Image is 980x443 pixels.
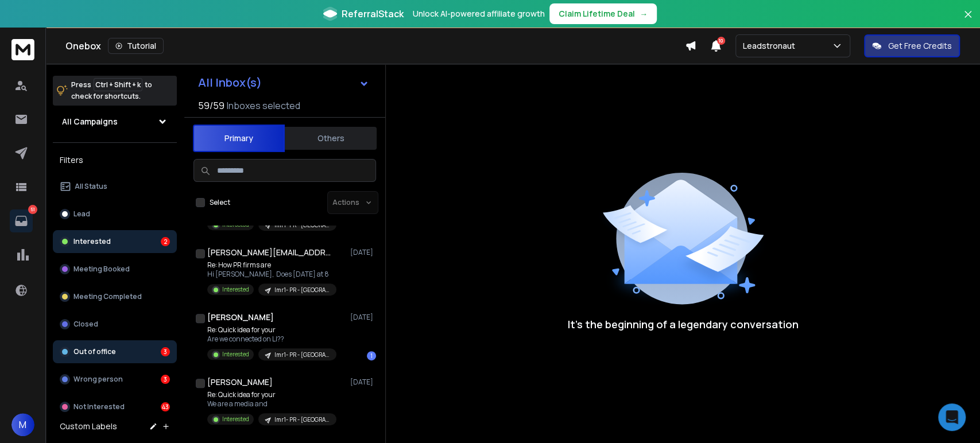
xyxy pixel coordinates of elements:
p: Interested [222,415,249,423]
p: Interested [222,285,249,294]
span: Ctrl + Shift + k [94,78,142,91]
p: [DATE] [350,313,376,322]
span: ReferralStack [342,7,404,21]
h3: Filters [53,152,177,168]
button: Lead [53,203,177,226]
h1: [PERSON_NAME] [207,312,274,323]
div: Open Intercom Messenger [938,403,966,431]
h1: [PERSON_NAME] [207,376,273,388]
button: Interested2 [53,230,177,253]
span: 59 / 59 [198,99,224,112]
button: M [11,413,34,436]
p: Out of office [73,347,116,356]
button: Closed [53,313,177,336]
div: 3 [161,375,170,384]
p: Interested [73,237,111,246]
div: 3 [161,347,170,356]
label: Select [210,198,230,207]
p: 51 [28,205,37,214]
p: Re: Quick idea for your [207,390,336,399]
button: Out of office3 [53,340,177,363]
button: Close banner [960,7,975,34]
p: [DATE] [350,378,376,387]
button: Claim Lifetime Deal→ [549,3,657,24]
p: Imr1- PR - [GEOGRAPHIC_DATA] [274,415,330,424]
p: Imr1- PR - [GEOGRAPHIC_DATA] [274,286,330,294]
p: Interested [222,350,249,359]
p: Leadstronaut [743,40,800,52]
h1: All Inbox(s) [198,77,262,88]
p: All Status [75,182,107,191]
p: Re: How PR firms are [207,261,336,270]
p: We are a media and [207,399,336,409]
h3: Inboxes selected [227,99,300,112]
div: 1 [367,351,376,360]
p: [DATE] [350,248,376,257]
button: Get Free Credits [864,34,960,57]
div: 2 [161,237,170,246]
button: All Campaigns [53,110,177,133]
p: Lead [73,209,90,219]
button: Meeting Booked [53,258,177,281]
button: Primary [193,125,285,152]
p: Press to check for shortcuts. [71,79,152,102]
p: It’s the beginning of a legendary conversation [568,316,799,332]
p: Meeting Booked [73,265,130,274]
h3: Custom Labels [60,421,117,432]
p: Hi [PERSON_NAME], Does [DATE] at 8 [207,270,336,279]
button: Tutorial [108,38,164,54]
button: Meeting Completed [53,285,177,308]
p: Re: Quick idea for your [207,325,336,335]
div: Onebox [65,38,685,54]
span: 10 [717,37,725,45]
button: Wrong person3 [53,368,177,391]
a: 51 [10,209,33,232]
span: → [640,8,648,20]
button: All Inbox(s) [189,71,378,94]
p: Meeting Completed [73,292,142,301]
h1: [PERSON_NAME][EMAIL_ADDRESS][DOMAIN_NAME] [207,247,334,258]
p: Are we connected on LI?? [207,335,336,344]
p: Closed [73,320,98,329]
button: Not Interested43 [53,395,177,418]
p: Imr1- PR - [GEOGRAPHIC_DATA] [274,221,330,230]
div: 43 [161,402,170,411]
button: All Status [53,175,177,198]
p: Not Interested [73,402,125,411]
p: Get Free Credits [888,40,952,52]
button: Others [285,126,377,151]
p: Wrong person [73,375,123,384]
h1: All Campaigns [62,116,118,127]
p: Unlock AI-powered affiliate growth [413,8,545,20]
p: Imr1- PR - [GEOGRAPHIC_DATA] [274,351,330,359]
